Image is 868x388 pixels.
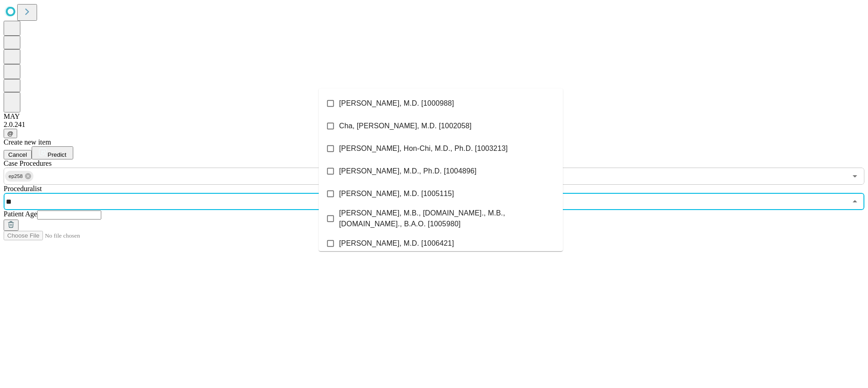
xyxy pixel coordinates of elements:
button: Cancel [4,150,32,159]
div: 2.0.241 [4,121,864,129]
span: Cancel [8,151,27,158]
span: Cha, [PERSON_NAME], M.D. [1002058] [339,121,472,131]
span: [PERSON_NAME], M.B., [DOMAIN_NAME]., M.B., [DOMAIN_NAME]., B.A.O. [1005980] [339,208,556,229]
span: [PERSON_NAME], Hon-Chi, M.D., Ph.D. [1003213] [339,143,508,154]
span: [PERSON_NAME], M.D., Ph.D. [1004896] [339,166,476,177]
button: @ [4,129,17,138]
button: Close [849,195,861,208]
span: Create new item [4,138,51,146]
span: Scheduled Procedure [4,159,52,167]
div: ep258 [5,171,33,182]
span: Predict [47,151,66,158]
span: @ [7,130,14,137]
span: [PERSON_NAME], M.D. [1006421] [339,238,454,249]
span: ep258 [5,171,26,182]
button: Predict [32,146,73,159]
span: Proceduralist [4,185,42,192]
span: [PERSON_NAME], M.D. [1000988] [339,98,454,109]
button: Open [849,170,861,182]
span: [PERSON_NAME], M.D. [1005115] [339,188,454,199]
div: MAY [4,112,864,121]
span: Patient Age [4,210,37,218]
